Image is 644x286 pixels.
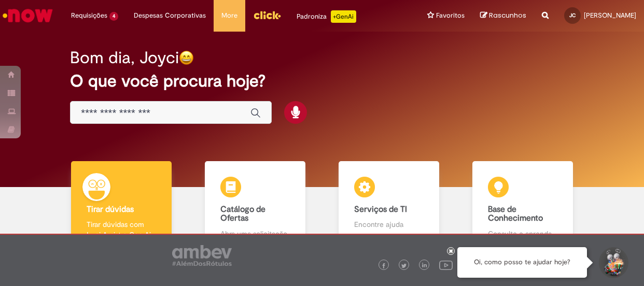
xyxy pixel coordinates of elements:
[70,72,573,90] h2: O que você procura hoje?
[488,228,557,239] p: Consulte e aprenda
[436,10,465,21] span: Favoritos
[569,12,576,19] span: JC
[354,219,423,230] p: Encontre ajuda
[297,10,356,23] div: Padroniza
[253,7,281,23] img: click_logo_yellow_360x200.png
[87,204,134,214] b: Tirar dúvidas
[109,12,118,21] span: 4
[1,5,54,26] img: ServiceNow
[220,204,265,224] b: Catálogo de Ofertas
[489,10,526,20] span: Rascunhos
[54,161,188,251] a: Tirar dúvidas Tirar dúvidas com Lupi Assist e Gen Ai
[179,50,194,65] img: happy-face.png
[220,228,289,239] p: Abra uma solicitação
[87,219,156,240] p: Tirar dúvidas com Lupi Assist e Gen Ai
[457,247,587,278] div: Oi, como posso te ajudar hoje?
[381,263,386,268] img: logo_footer_facebook.png
[354,204,407,214] b: Serviços de TI
[488,204,543,224] b: Base de Conhecimento
[322,161,456,251] a: Serviços de TI Encontre ajuda
[71,10,107,21] span: Requisições
[597,247,628,278] button: Iniciar Conversa de Suporte
[134,10,206,21] span: Despesas Corporativas
[172,245,232,266] img: logo_footer_ambev_rotulo_gray.png
[401,263,407,268] img: logo_footer_twitter.png
[456,161,590,251] a: Base de Conhecimento Consulte e aprenda
[439,258,453,271] img: logo_footer_youtube.png
[422,263,427,269] img: logo_footer_linkedin.png
[70,49,179,67] h2: Bom dia, Joyci
[584,11,636,20] span: [PERSON_NAME]
[188,161,322,251] a: Catálogo de Ofertas Abra uma solicitação
[480,11,526,21] a: Rascunhos
[221,10,237,21] span: More
[331,10,356,23] p: +GenAi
